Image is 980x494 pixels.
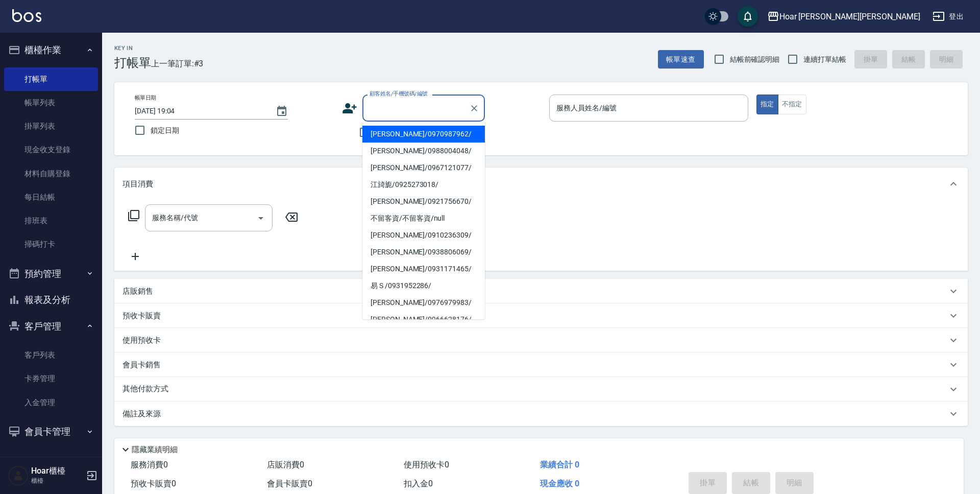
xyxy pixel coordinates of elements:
a: 入金管理 [4,391,98,414]
h5: Hoar櫃檯 [31,466,83,476]
button: 客戶管理 [4,313,98,340]
p: 項目消費 [122,179,153,190]
button: 指定 [756,95,778,114]
div: 使用預收卡 [114,328,968,352]
button: Clear [467,101,481,115]
a: 打帳單 [4,67,98,91]
span: 結帳前確認明細 [730,54,780,65]
li: [PERSON_NAME]/0921756670/ [362,193,485,210]
li: 易Ｓ/0931952286/ [362,277,485,294]
img: Logo [12,9,41,22]
p: 隱藏業績明細 [132,444,178,455]
button: 報表及分析 [4,287,98,313]
p: 會員卡銷售 [122,360,161,370]
a: 客戶列表 [4,343,98,367]
button: 不指定 [778,95,806,114]
button: Choose date, selected date is 2025-09-23 [269,99,294,124]
label: 帳單日期 [135,94,156,102]
button: 會員卡管理 [4,418,98,445]
li: 不留客資/不留客資/null [362,210,485,227]
a: 掛單列表 [4,114,98,138]
div: 預收卡販賣 [114,303,968,328]
span: 會員卡販賣 0 [267,479,312,488]
span: 預收卡販賣 0 [131,479,176,488]
a: 掃碼打卡 [4,232,98,256]
button: Open [253,210,269,226]
p: 使用預收卡 [122,335,161,346]
h3: 打帳單 [114,56,151,70]
span: 扣入金 0 [404,479,433,488]
li: [PERSON_NAME]/0970987962/ [362,126,485,143]
p: 店販銷售 [122,286,153,297]
div: 會員卡銷售 [114,352,968,377]
li: [PERSON_NAME]/0910236309/ [362,227,485,244]
p: 預收卡販賣 [122,311,161,321]
span: 店販消費 0 [267,460,304,469]
h2: Key In [114,45,151,52]
a: 每日結帳 [4,185,98,209]
img: Person [8,465,29,486]
span: 上一筆訂單:#3 [151,57,204,70]
div: Hoar [PERSON_NAME][PERSON_NAME] [779,10,920,23]
div: 備註及來源 [114,402,968,426]
button: 帳單速查 [658,50,704,69]
button: save [738,6,758,27]
li: [PERSON_NAME]/0988004048/ [362,143,485,159]
li: [PERSON_NAME]/0967121077/ [362,159,485,176]
a: 帳單列表 [4,91,98,114]
button: 登出 [928,7,968,26]
div: 項目消費 [114,168,968,200]
a: 卡券管理 [4,367,98,390]
span: 現金應收 0 [540,479,579,488]
li: [PERSON_NAME]/0938806069/ [362,244,485,261]
input: YYYY/MM/DD hh:mm [135,103,265,120]
p: 其他付款方式 [122,384,174,395]
li: [PERSON_NAME]/0931171465/ [362,261,485,277]
span: 鎖定日期 [151,125,179,136]
label: 顧客姓名/手機號碼/編號 [370,90,428,98]
li: [PERSON_NAME]/0976979983/ [362,294,485,311]
a: 排班表 [4,209,98,232]
span: 業績合計 0 [540,460,579,469]
span: 連續打單結帳 [803,54,846,65]
span: 服務消費 0 [131,460,168,469]
p: 備註及來源 [122,409,161,419]
li: [PERSON_NAME]/0966628176/ [362,311,485,328]
button: 櫃檯作業 [4,37,98,63]
p: 櫃檯 [31,476,83,485]
span: 使用預收卡 0 [404,460,449,469]
a: 現金收支登錄 [4,138,98,161]
div: 店販銷售 [114,279,968,303]
li: 江旑旎/0925273018/ [362,176,485,193]
div: 其他付款方式 [114,377,968,402]
button: Hoar [PERSON_NAME][PERSON_NAME] [763,6,924,27]
button: 預約管理 [4,261,98,287]
a: 材料自購登錄 [4,162,98,185]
